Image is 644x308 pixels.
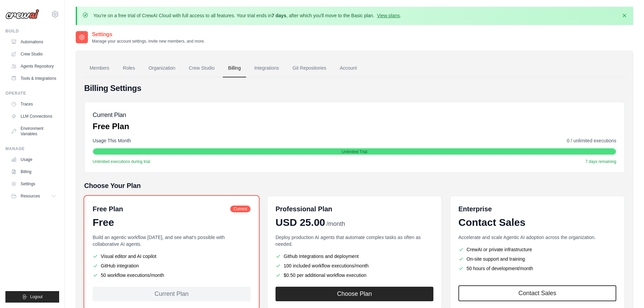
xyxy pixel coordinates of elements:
[458,265,616,272] li: 50 hours of development/month
[271,13,286,18] strong: 7 days
[93,110,129,120] h5: Current Plan
[93,159,150,164] span: Unlimited executions during trial
[84,181,625,190] h5: Choose Your Plan
[249,59,284,77] a: Integrations
[458,256,616,262] li: On-site support and training
[8,111,59,122] a: LLM Connections
[567,137,616,144] span: 0 / unlimited executions
[276,204,332,214] h6: Professional Plan
[84,83,625,94] h4: Billing Settings
[8,179,59,189] a: Settings
[5,291,59,303] button: Logout
[93,287,251,301] div: Current Plan
[276,253,433,260] li: Github Integrations and deployment
[276,272,433,279] li: $0.50 per additional workflow execution
[276,216,325,229] span: USD 25.00
[93,12,401,19] p: You're on a free trial of CrewAI Cloud with full access to all features. Your trial ends in , aft...
[93,216,251,229] div: Free
[586,159,616,164] span: 7 days remaining
[92,30,205,39] h2: Settings
[92,39,205,44] p: Manage your account settings, invite new members, and more.
[458,285,616,301] a: Contact Sales
[93,137,131,144] span: Usage This Month
[8,37,59,47] a: Automations
[5,28,59,34] div: Build
[8,123,59,139] a: Environment Variables
[184,59,220,77] a: Crew Studio
[377,13,400,18] a: View plans
[84,59,115,77] a: Members
[458,234,616,241] p: Accelerate and scale Agentic AI adoption across the organization.
[287,59,332,77] a: Git Repositories
[93,234,251,247] p: Build an agentic workflow [DATE], and see what's possible with collaborative AI agents.
[21,193,40,199] span: Resources
[276,262,433,269] li: 100 included workflow executions/month
[230,206,251,212] span: Current
[8,154,59,165] a: Usage
[458,216,616,229] div: Contact Sales
[93,262,251,269] li: GitHub integration
[93,253,251,260] li: Visual editor and AI copilot
[5,146,59,151] div: Manage
[334,59,362,77] a: Account
[93,121,129,132] p: Free Plan
[8,191,59,202] button: Resources
[93,204,123,214] h6: Free Plan
[8,73,59,84] a: Tools & Integrations
[276,234,433,247] p: Deploy production AI agents that automate complex tasks as often as needed.
[117,59,140,77] a: Roles
[327,219,345,229] span: /month
[93,272,251,279] li: 50 workflow executions/month
[341,149,367,155] span: Unlimited Trial
[5,9,39,19] img: Logo
[5,91,59,96] div: Operate
[8,166,59,177] a: Billing
[8,49,59,60] a: Crew Studio
[223,59,246,77] a: Billing
[458,246,616,253] li: CrewAI or private infrastructure
[30,294,43,300] span: Logout
[458,204,616,214] h6: Enterprise
[8,61,59,72] a: Agents Repository
[8,99,59,110] a: Traces
[143,59,181,77] a: Organization
[276,287,433,301] button: Choose Plan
